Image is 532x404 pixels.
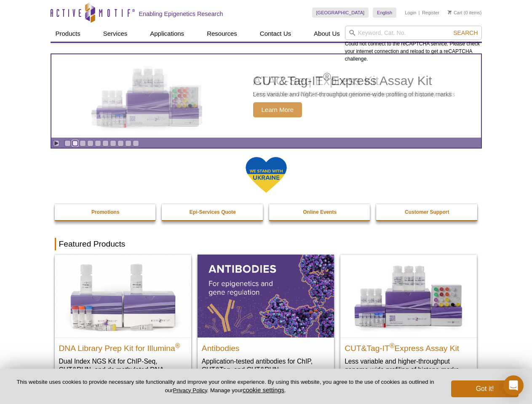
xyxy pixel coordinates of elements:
[78,50,217,142] img: CUT&Tag-IT Express Assay Kit
[72,140,78,146] a: Go to slide 2
[118,140,124,146] a: Go to slide 8
[373,8,396,18] a: English
[110,140,116,146] a: Go to slide 7
[59,357,187,383] p: Dual Index NGS Kit for ChIP-Seq, CUT&RUN, and ds methylated DNA assays.
[145,26,189,42] a: Applications
[323,71,331,82] sup: ®
[139,10,223,18] h2: Enabling Epigenetics Research
[451,380,519,397] button: Got it!
[95,140,101,146] a: Go to slide 5
[340,255,477,382] a: CUT&Tag-IT® Express Assay Kit CUT&Tag-IT®Express Assay Kit Less variable and higher-throughput ge...
[13,378,437,394] p: This website uses cookies to provide necessary site functionality and improve your online experie...
[51,54,481,138] a: CUT&Tag-IT Express Assay Kit CUT&Tag-IT®Express Assay Kit Less variable and higher-throughput gen...
[87,140,94,146] a: Go to slide 4
[451,29,480,37] button: Search
[376,204,478,220] a: Customer Support
[64,140,71,146] a: Go to slide 1
[53,140,59,146] a: Toggle autoplay
[51,54,481,138] article: CUT&Tag-IT Express Assay Kit
[198,255,334,337] img: All Antibodies
[448,10,462,16] a: Cart
[55,204,157,220] a: Promotions
[503,375,524,396] div: Open Intercom Messenger
[175,342,180,349] sup: ®
[253,74,452,87] h2: CUT&Tag-IT Express Assay Kit
[202,357,330,374] p: Application-tested antibodies for ChIP, CUT&Tag, and CUT&RUN.
[55,255,191,337] img: DNA Library Prep Kit for Illumina
[253,90,452,98] p: Less variable and higher-throughput genome-wide profiling of histone marks
[253,102,302,117] span: Learn More
[59,340,187,353] h2: DNA Library Prep Kit for Illumina
[51,26,86,42] a: Products
[269,204,371,220] a: Online Events
[173,387,207,393] a: Privacy Policy
[448,10,452,14] img: Your Cart
[162,204,264,220] a: Epi-Services Quote
[102,140,109,146] a: Go to slide 6
[190,209,236,215] strong: Epi-Services Quote
[345,357,473,374] p: Less variable and higher-throughput genome-wide profiling of histone marks​.
[91,209,120,215] strong: Promotions
[98,26,133,42] a: Services
[419,8,420,18] li: |
[390,342,395,349] sup: ®
[202,340,330,353] h2: Antibodies
[202,26,242,42] a: Resources
[255,26,296,42] a: Contact Us
[422,10,439,16] a: Register
[198,255,334,382] a: All Antibodies Antibodies Application-tested antibodies for ChIP, CUT&Tag, and CUT&RUN.
[55,255,191,391] a: DNA Library Prep Kit for Illumina DNA Library Prep Kit for Illumina® Dual Index NGS Kit for ChIP-...
[245,156,287,194] img: We Stand With Ukraine
[345,340,473,353] h2: CUT&Tag-IT Express Assay Kit
[125,140,131,146] a: Go to slide 9
[80,140,86,146] a: Go to slide 3
[405,209,449,215] strong: Customer Support
[303,209,337,215] strong: Online Events
[309,26,345,42] a: About Us
[345,26,482,40] input: Keyword, Cat. No.
[312,8,369,18] a: [GEOGRAPHIC_DATA]
[340,255,477,337] img: CUT&Tag-IT® Express Assay Kit
[448,8,482,18] li: (0 items)
[243,386,284,393] button: cookie settings
[405,10,416,16] a: Login
[55,238,478,250] h2: Featured Products
[453,29,478,36] span: Search
[133,140,139,146] a: Go to slide 10
[345,26,482,63] div: Could not connect to the reCAPTCHA service. Please check your internet connection and reload to g...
